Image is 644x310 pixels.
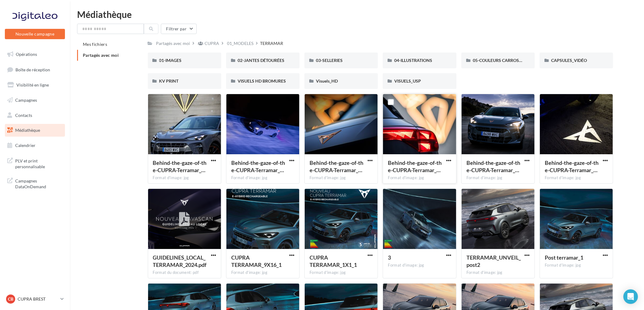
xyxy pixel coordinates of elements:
span: Calendrier [15,143,36,148]
span: CB [8,296,13,302]
span: Médiathèque [15,128,40,133]
span: Boîte de réception [15,67,50,72]
div: Format d'image: jpg [466,175,530,181]
a: Campagnes DataOnDemand [4,174,66,192]
div: TERRAMAR [260,40,283,46]
p: CUPRA BREST [18,296,58,302]
a: Calendrier [4,139,66,152]
span: 02-JANTES DÉTOURÉES [238,58,284,63]
span: KV PRINT [159,78,179,83]
span: Opérations [16,52,37,57]
div: Format d'image: jpg [545,175,608,181]
span: 05-COULEURS CARROSSERIES [473,58,533,63]
span: VISUELS_USP [394,78,421,83]
div: Format d'image: jpg [231,270,294,275]
span: CUPRA TERRAMAR_9X16_1 [231,254,282,268]
span: Behind-the-gaze-of-the-CUPRA-Terramar_04_HQ [388,159,442,173]
span: 3 [388,254,391,261]
a: Opérations [4,48,66,61]
div: 01_MODELES [227,40,254,46]
div: Format d'image: jpg [388,263,451,268]
span: Mes fichiers [83,42,107,47]
a: Boîte de réception [4,63,66,76]
span: Behind-the-gaze-of-the-CUPRA-Terramar_03_HQ [231,159,285,173]
span: Behind-the-gaze-of-the-CUPRA-Terramar_01_HQ [466,159,520,173]
span: Behind-the-gaze-of-the-CUPRA-Terramar_05_HQ [545,159,598,173]
span: Behind-the-gaze-of-the-CUPRA-Terramar_02_HQ [153,159,207,173]
div: Open Intercom Messenger [623,289,638,304]
div: Format d'image: jpg [153,175,216,181]
span: TERRAMAR_UNVEIL_post2 [466,254,521,268]
div: Médiathèque [77,10,637,19]
div: Partagés avec moi [156,40,190,46]
div: CUPRA [205,40,219,46]
button: Filtrer par [161,24,197,34]
span: PLV et print personnalisable [15,157,63,170]
span: Contacts [15,112,32,118]
span: Visibilité en ligne [16,82,49,87]
div: Format d'image: jpg [388,175,451,181]
div: Format d'image: jpg [310,270,373,275]
span: VISUELS HD BROMURES [238,78,286,83]
span: 01-IMAGES [159,58,182,63]
a: CB CUPRA BREST [5,293,65,305]
div: Format d'image: jpg [231,175,294,181]
span: Campagnes [15,97,37,103]
span: GUIDELINES_LOCAL_TERRAMAR_2024.pdf [153,254,207,268]
span: Behind-the-gaze-of-the-CUPRA-Terramar_06_HQ [310,159,363,173]
a: Contacts [4,109,66,122]
a: Visibilité en ligne [4,79,66,91]
span: Post terramar_1 [545,254,583,261]
span: CAPSULES_VIDÉO [551,58,587,63]
span: 04-ILLUSTRATIONS [394,58,432,63]
a: Médiathèque [4,124,66,137]
div: Format du document: pdf [153,270,216,275]
a: Campagnes [4,94,66,107]
button: Nouvelle campagne [5,29,65,39]
a: PLV et print personnalisable [4,154,66,172]
span: CUPRA TERRAMAR_1X1_1 [310,254,357,268]
div: Format d'image: jpg [466,270,530,275]
span: Campagnes DataOnDemand [15,177,63,190]
div: Format d'image: jpg [545,263,608,268]
div: Format d'image: jpg [310,175,373,181]
span: 03-SELLERIES [316,58,343,63]
span: Partagés avec moi [83,53,119,58]
span: Visuels_HD [316,78,338,83]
